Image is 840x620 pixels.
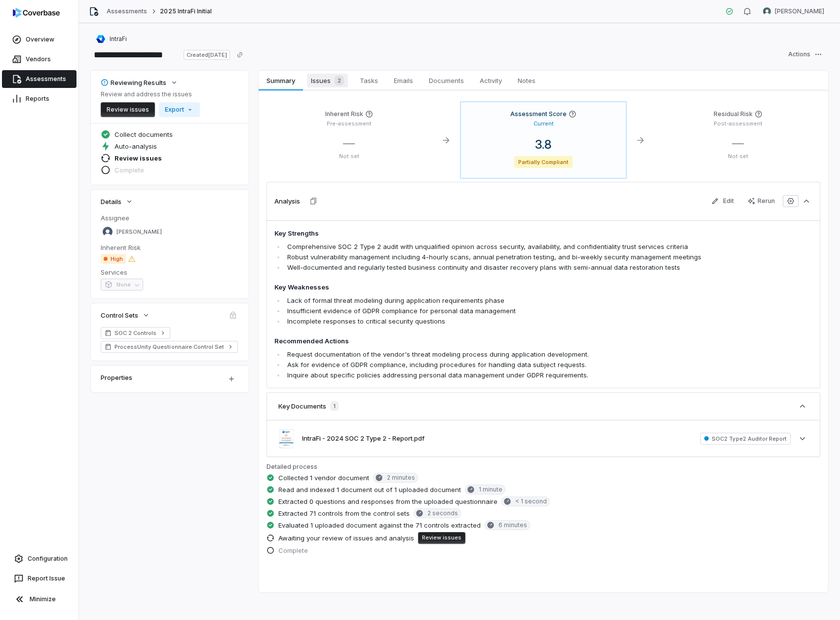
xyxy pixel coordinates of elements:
div: Reviewing Results [101,78,166,87]
a: Vendors [2,50,76,68]
span: 2 seconds [427,509,458,517]
li: Robust vulnerability management including 4-hourly scans, annual penetration testing, and bi-week... [285,252,705,262]
img: Gerald Pe avatar [103,227,113,237]
p: Post-assessment [663,120,812,127]
span: Emails [390,74,417,87]
span: — [343,136,355,150]
h4: Key Strengths [274,229,705,239]
span: Complete [115,165,144,174]
span: Documents [425,74,468,87]
a: Assessments [107,7,147,15]
span: Collected 1 vendor document [278,473,369,482]
span: Evaluated 1 uploaded document against the 71 controls extracted [278,521,481,530]
span: 2 minutes [387,474,415,482]
span: 3.8 [527,137,560,152]
div: Rerun [748,197,775,205]
h4: Residual Risk [714,110,753,118]
button: George Werbacher avatar[PERSON_NAME] [757,4,830,19]
li: Insufficient evidence of GDPR compliance for personal data management [285,306,705,316]
button: Actions [782,47,828,62]
li: Incomplete responses to critical security questions [285,316,705,327]
button: Rerun [742,194,781,208]
h4: Assessment Score [510,110,567,118]
a: Assessments [2,70,76,88]
img: George Werbacher avatar [763,7,771,15]
p: Detailed process [267,461,820,473]
h3: Key Documents [278,402,326,411]
h4: Recommended Actions [274,336,705,346]
button: Edit [705,194,740,208]
li: Inquire about specific policies addressing personal data management under GDPR requirements. [285,370,705,380]
span: Collect documents [115,130,173,139]
button: Export [159,102,200,117]
button: Control Sets [98,306,153,324]
span: Details [101,197,121,206]
dt: Inherent Risk [101,243,239,252]
span: 2 [335,76,344,85]
button: Details [98,193,136,210]
span: Tasks [356,74,382,87]
button: IntraFi - 2024 SOC 2 Type 2 - Report.pdf [302,434,424,444]
span: Extracted 0 questions and responses from the uploaded questionnaire [278,497,497,506]
p: Not set [663,153,812,160]
span: — [732,136,744,150]
button: Review issues [101,102,155,117]
span: Awaiting your review of issues and analysis [278,534,414,542]
a: ProcessUnity Questionnaire Control Set [101,341,238,353]
li: Lack of formal threat modeling during application requirements phase [285,295,705,306]
span: Activity [476,74,506,87]
li: Ask for evidence of GDPR compliance, including procedures for handling data subject requests. [285,360,705,370]
span: Extracted 71 controls from the control sets [278,509,410,518]
span: Created [DATE] [184,50,230,60]
img: 39be656b305746fda37d212de77c33ef.jpg [278,428,294,449]
span: High [101,254,126,264]
span: [PERSON_NAME] [116,228,162,236]
span: SOC 2 Controls [115,329,156,337]
span: Auto-analysis [115,142,157,151]
span: IntraFi [110,35,127,43]
button: Minimize [4,589,75,609]
span: Summary [263,74,299,87]
li: Comprehensive SOC 2 Type 2 audit with unqualified opinion across security, availability, and conf... [285,242,705,252]
p: Pre-assessment [274,120,423,127]
span: Notes [514,74,539,87]
a: Overview [2,31,76,48]
span: 6 minutes [498,521,527,529]
dt: Services [101,268,239,277]
button: Reviewing Results [98,74,181,91]
span: < 1 second [515,497,547,505]
span: Read and indexed 1 document out of 1 uploaded document [278,485,461,494]
p: Not set [274,153,423,160]
h4: Inherent Risk [325,110,363,118]
dt: Assignee [101,213,239,222]
a: Reports [2,90,76,108]
img: logo-D7KZi-bG.svg [13,8,60,18]
span: Review issues [115,154,162,163]
button: Review issues [418,532,465,544]
span: 2025 IntraFi Initial [160,7,212,15]
h3: Analysis [274,197,300,206]
span: [PERSON_NAME] [775,7,824,15]
li: Well-documented and regularly tested business continuity and disaster recovery plans with semi-an... [285,262,705,273]
span: SOC2 Type2 Auditor Report [700,433,791,445]
span: 1 minute [479,486,502,494]
a: Configuration [4,550,75,568]
span: Control Sets [101,311,138,320]
span: Partially Compliant [514,156,573,168]
button: Copy link [231,46,249,64]
h4: Key Weaknesses [274,283,705,292]
span: Complete [278,546,308,555]
span: Issues [307,74,348,87]
li: Request documentation of the vendor's threat modeling process during application development. [285,349,705,360]
a: SOC 2 Controls [101,327,170,339]
p: Current [534,120,554,127]
p: Review and address the issues [101,90,200,98]
span: 1 [330,401,339,411]
button: Report Issue [4,570,75,587]
span: ProcessUnity Questionnaire Control Set [115,343,224,351]
button: https://intrafi.com/IntraFi [93,30,130,48]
